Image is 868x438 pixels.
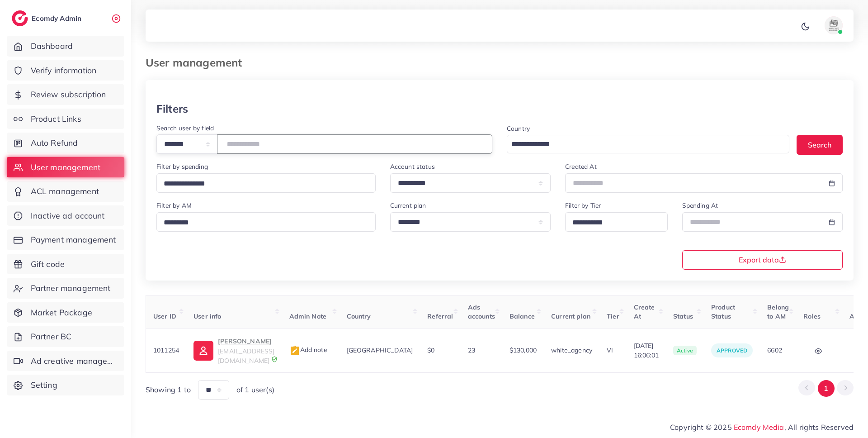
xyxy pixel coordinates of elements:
a: logoEcomdy Admin [12,10,84,26]
span: Ads accounts [468,303,495,320]
a: Payment management [7,229,124,250]
span: Admin Note [289,312,327,320]
a: Ecomdy Media [734,423,784,432]
span: Partner management [31,282,111,294]
span: $0 [427,346,434,354]
a: avatar [814,16,846,34]
button: Export data [682,250,843,270]
div: Search for option [156,212,376,232]
label: Filter by AM [156,201,192,210]
ul: Pagination [798,380,854,397]
a: Market Package [7,302,124,323]
span: User management [31,162,100,173]
input: Search for option [160,177,364,191]
span: User ID [153,312,176,320]
img: ic-user-info.36bf1079.svg [193,341,213,361]
label: Created At [565,162,597,171]
span: ACL management [31,186,99,197]
span: approved [717,347,747,354]
span: Tier [607,312,619,320]
a: Ad creative management [7,351,124,371]
span: [DATE] 16:06:01 [634,341,659,360]
img: logo [12,10,28,26]
p: [PERSON_NAME] [218,336,274,347]
span: Inactive ad account [31,210,105,222]
span: Status [673,312,693,320]
span: Product Links [31,113,81,125]
a: ACL management [7,181,124,202]
a: Auto Refund [7,133,124,153]
span: Review subscription [31,89,106,100]
span: Setting [31,379,57,391]
span: Belong to AM [767,303,789,320]
img: admin_note.cdd0b510.svg [289,345,300,356]
label: Search user by field [156,124,214,133]
span: Ad creative management [31,355,118,367]
span: Partner BC [31,331,72,343]
img: 9CAL8B2pu8EFxCJHYAAAAldEVYdGRhdGU6Y3JlYXRlADIwMjItMTItMDlUMDQ6NTg6MzkrMDA6MDBXSlgLAAAAJXRFWHRkYXR... [271,356,278,362]
span: white_agency [551,346,592,354]
label: Spending At [682,201,718,210]
a: Partner BC [7,326,124,347]
a: Review subscription [7,84,124,105]
label: Country [507,124,530,133]
label: Filter by Tier [565,201,601,210]
span: Create At [634,303,655,320]
span: VI [607,346,613,354]
div: Search for option [565,212,667,232]
span: [GEOGRAPHIC_DATA] [347,346,413,354]
span: Current plan [551,312,590,320]
label: Account status [390,162,435,171]
span: Payment management [31,234,116,246]
span: Showing 1 to [146,385,191,395]
span: Roles [803,312,821,320]
a: Verify information [7,60,124,81]
div: Search for option [156,173,376,193]
span: [EMAIL_ADDRESS][DOMAIN_NAME] [218,347,274,364]
a: Product Links [7,109,124,129]
input: Search for option [160,216,364,230]
span: Auto Refund [31,137,78,149]
span: of 1 user(s) [236,385,274,395]
span: Market Package [31,307,92,319]
span: Verify information [31,65,97,76]
span: User info [193,312,221,320]
h3: Filters [156,102,188,115]
span: $130,000 [509,346,537,354]
label: Current plan [390,201,426,210]
button: Search [797,135,843,154]
span: Add note [289,346,327,354]
span: Country [347,312,371,320]
span: , All rights Reserved [784,422,854,433]
span: Referral [427,312,453,320]
span: Export data [739,256,786,263]
label: Filter by spending [156,162,208,171]
a: Partner management [7,278,124,299]
span: Balance [509,312,535,320]
a: Dashboard [7,36,124,57]
span: Copyright © 2025 [670,422,854,433]
span: 23 [468,346,475,354]
span: Dashboard [31,40,73,52]
span: 6602 [767,346,782,354]
h2: Ecomdy Admin [32,14,84,23]
span: Gift code [31,258,65,270]
div: Search for option [507,135,789,153]
span: 1011254 [153,346,179,354]
button: Go to page 1 [818,380,835,397]
a: User management [7,157,124,178]
img: avatar [825,16,843,34]
span: active [673,346,697,356]
h3: User management [146,56,249,69]
a: [PERSON_NAME][EMAIL_ADDRESS][DOMAIN_NAME] [193,336,274,365]
a: Gift code [7,254,124,275]
span: Product Status [711,303,735,320]
input: Search for option [508,138,778,152]
input: Search for option [569,216,656,230]
a: Inactive ad account [7,205,124,226]
a: Setting [7,375,124,395]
